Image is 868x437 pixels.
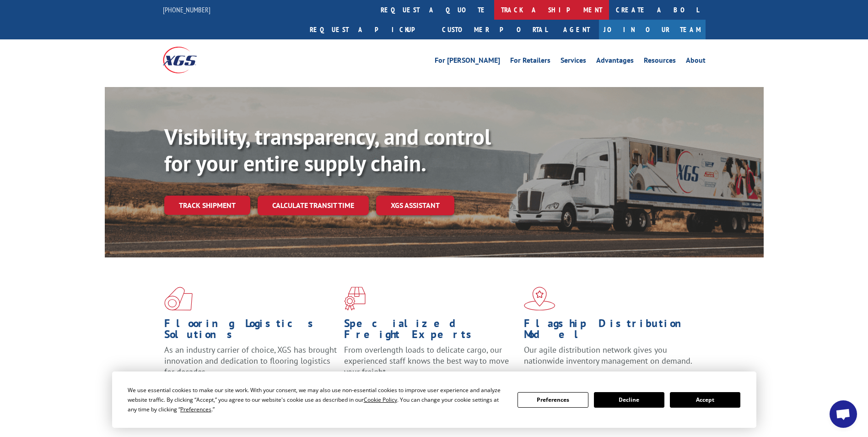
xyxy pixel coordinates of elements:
a: Resources [644,57,676,67]
span: Cookie Policy [364,396,397,404]
div: We use essential cookies to make our site work. With your consent, we may also use non-essential ... [128,385,507,414]
div: Open chat [830,400,857,428]
p: From overlength loads to delicate cargo, our experienced staff knows the best way to move your fr... [344,344,517,385]
a: About [686,57,706,67]
span: Our agile distribution network gives you nationwide inventory management on demand. [524,344,692,366]
a: Customer Portal [435,20,554,39]
a: XGS ASSISTANT [376,196,454,215]
a: [PHONE_NUMBER] [163,5,210,14]
div: Cookie Consent Prompt [112,371,756,428]
button: Preferences [518,392,588,408]
b: Visibility, transparency, and control for your entire supply chain. [164,122,491,177]
button: Decline [594,392,664,408]
a: Request a pickup [303,20,435,39]
a: Track shipment [164,196,250,215]
a: Advantages [596,57,634,67]
span: Preferences [180,405,211,413]
h1: Flagship Distribution Model [524,318,697,344]
a: Calculate transit time [258,196,369,215]
a: Services [561,57,586,67]
span: As an industry carrier of choice, XGS has brought innovation and dedication to flooring logistics... [164,344,337,377]
a: Join Our Team [599,20,706,39]
h1: Specialized Freight Experts [344,318,517,344]
a: For [PERSON_NAME] [435,57,500,67]
a: Agent [554,20,599,39]
a: For Retailers [510,57,550,67]
button: Accept [670,392,740,408]
h1: Flooring Logistics Solutions [164,318,337,344]
img: xgs-icon-flagship-distribution-model-red [524,287,555,311]
img: xgs-icon-focused-on-flooring-red [344,287,366,311]
img: xgs-icon-total-supply-chain-intelligence-red [164,287,193,311]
